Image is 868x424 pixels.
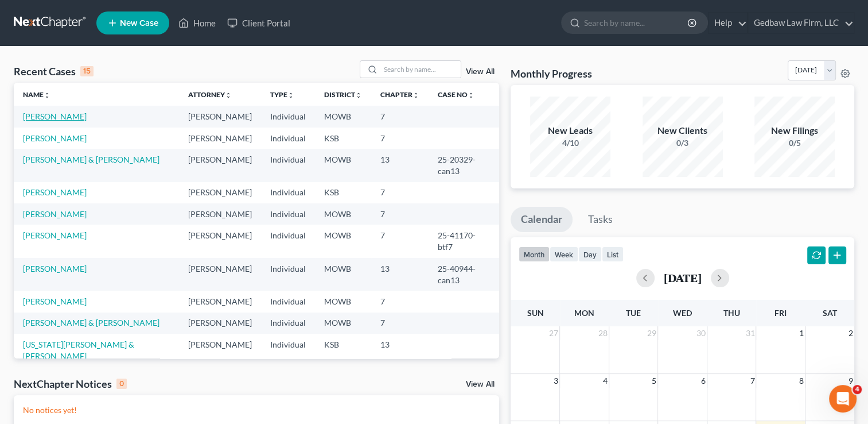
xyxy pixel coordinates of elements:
[315,313,371,334] td: MOWB
[651,374,657,388] span: 5
[179,225,261,257] td: [PERSON_NAME]
[748,13,854,33] a: Gedbaw Law Firm, LLC
[221,13,296,33] a: Client Portal
[315,182,371,203] td: KSB
[673,308,692,318] span: Wed
[315,149,371,182] td: MOWB
[261,313,315,334] td: Individual
[179,106,261,127] td: [PERSON_NAME]
[519,246,550,262] button: month
[530,137,610,149] div: 4/10
[438,90,474,99] a: Case Nounfold_more
[315,106,371,127] td: MOWB
[754,124,835,137] div: New Filings
[261,182,315,203] td: Individual
[315,225,371,257] td: MOWB
[626,308,641,318] span: Tue
[23,111,87,121] a: [PERSON_NAME]
[466,380,495,388] a: View All
[179,258,261,291] td: [PERSON_NAME]
[371,334,429,367] td: 13
[44,92,50,99] i: unfold_more
[80,66,94,76] div: 15
[179,334,261,367] td: [PERSON_NAME]
[371,225,429,257] td: 7
[23,296,87,306] a: [PERSON_NAME]
[829,385,857,413] iframe: Intercom live chat
[14,64,94,78] div: Recent Cases
[429,258,499,291] td: 25-40944-can13
[798,326,805,340] span: 1
[23,133,87,143] a: [PERSON_NAME]
[371,291,429,312] td: 7
[355,92,362,99] i: unfold_more
[23,90,50,99] a: Nameunfold_more
[429,225,499,257] td: 25-41170-btf7
[261,334,315,367] td: Individual
[261,225,315,257] td: Individual
[23,264,87,273] a: [PERSON_NAME]
[315,258,371,291] td: MOWB
[315,203,371,225] td: MOWB
[371,313,429,334] td: 7
[261,128,315,149] td: Individual
[754,137,835,149] div: 0/5
[774,308,787,318] span: Fri
[315,334,371,367] td: KSB
[14,377,127,391] div: NextChapter Notices
[695,326,707,340] span: 30
[511,67,592,80] h3: Monthly Progress
[120,19,158,28] span: New Case
[270,90,294,99] a: Typeunfold_more
[664,272,702,284] h2: [DATE]
[23,404,490,416] p: No notices yet!
[823,308,837,318] span: Sat
[23,209,87,219] a: [PERSON_NAME]
[530,124,610,137] div: New Leads
[749,374,756,388] span: 7
[602,246,624,262] button: list
[371,149,429,182] td: 13
[261,106,315,127] td: Individual
[429,149,499,182] td: 25-20329-can13
[261,258,315,291] td: Individual
[371,258,429,291] td: 13
[847,374,854,388] span: 9
[853,385,862,394] span: 4
[466,68,495,76] a: View All
[468,92,474,99] i: unfold_more
[23,187,87,197] a: [PERSON_NAME]
[380,61,461,78] input: Search by name...
[23,340,134,361] a: [US_STATE][PERSON_NAME] & [PERSON_NAME]
[798,374,805,388] span: 8
[527,308,544,318] span: Sun
[380,90,419,99] a: Chapterunfold_more
[315,291,371,312] td: MOWB
[574,308,594,318] span: Mon
[412,92,419,99] i: unfold_more
[847,326,854,340] span: 2
[371,182,429,203] td: 7
[179,149,261,182] td: [PERSON_NAME]
[23,230,87,240] a: [PERSON_NAME]
[584,12,689,33] input: Search by name...
[179,313,261,334] td: [PERSON_NAME]
[371,106,429,127] td: 7
[188,90,232,99] a: Attorneyunfold_more
[578,246,602,262] button: day
[602,374,609,388] span: 4
[287,92,294,99] i: unfold_more
[511,207,573,232] a: Calendar
[597,326,609,340] span: 28
[225,92,232,99] i: unfold_more
[552,374,559,388] span: 3
[179,203,261,225] td: [PERSON_NAME]
[550,246,578,262] button: week
[23,155,159,164] a: [PERSON_NAME] & [PERSON_NAME]
[261,149,315,182] td: Individual
[723,308,740,318] span: Thu
[179,128,261,149] td: [PERSON_NAME]
[261,203,315,225] td: Individual
[23,318,159,327] a: [PERSON_NAME] & [PERSON_NAME]
[371,203,429,225] td: 7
